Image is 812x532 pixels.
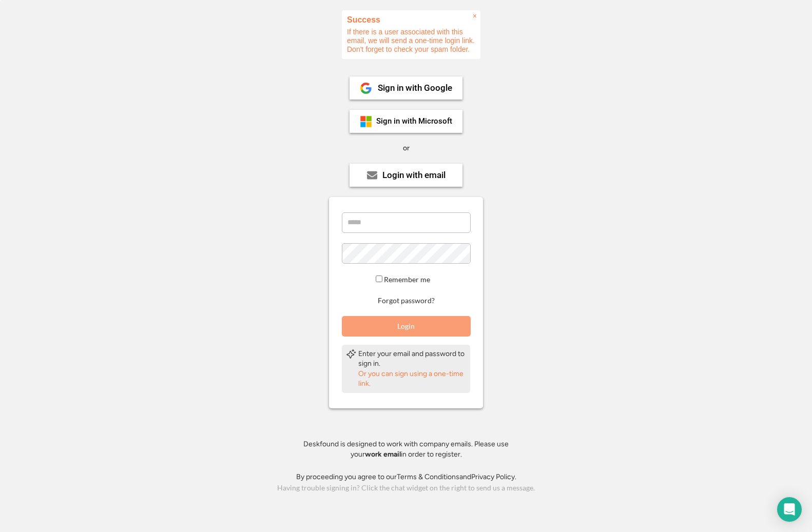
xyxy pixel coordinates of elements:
div: or [403,143,410,153]
h2: Success [347,15,475,24]
div: Login with email [382,171,446,180]
div: If there is a user associated with this email, we will send a one-time login link. Don't forget t... [342,10,480,59]
div: Sign in with Google [378,84,452,92]
div: By proceeding you agree to our and [296,472,516,482]
button: Forgot password? [376,296,436,306]
div: Enter your email and password to sign in. [358,349,466,369]
div: Or you can sign using a one-time link. [358,369,466,389]
a: Privacy Policy. [471,472,516,481]
div: Sign in with Microsoft [376,117,452,125]
span: × [473,12,477,21]
img: ms-symbollockup_mssymbol_19.png [360,115,372,128]
label: Remember me [384,275,430,284]
button: Login [342,316,471,337]
strong: work email [365,450,401,459]
img: 1024px-Google__G__Logo.svg.png [360,82,372,94]
div: Deskfound is designed to work with company emails. Please use your in order to register. [291,439,521,459]
div: Open Intercom Messenger [777,497,802,522]
a: Terms & Conditions [397,472,459,481]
